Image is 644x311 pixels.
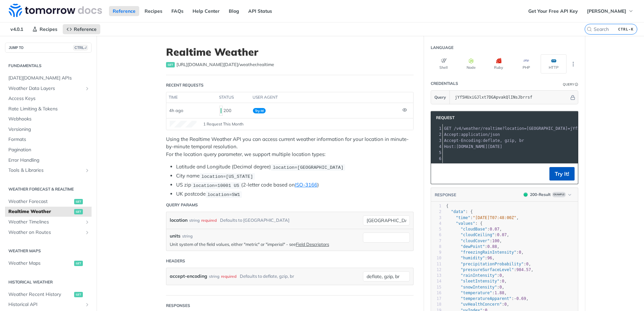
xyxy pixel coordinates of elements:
[444,132,461,137] span: Accept:
[513,54,539,73] button: PHP
[8,157,90,164] span: Error Handling
[431,209,441,215] div: 2
[201,174,253,179] span: location=[US_STATE]
[431,138,442,144] div: 3
[296,242,329,247] a: Field Descriptors
[530,192,551,198] div: 200 - Result
[176,61,274,68] span: https://api.tomorrow.io/v4/weather/realtime
[5,290,92,300] a: Weather Recent Historyget
[549,167,575,180] button: Try It!
[446,244,499,249] span: : ,
[85,219,90,225] button: Show subpages for Weather Timelines
[176,163,414,171] li: Latitude and Longitude (Decimal degree)
[8,85,83,92] span: Weather Data Layers
[5,207,92,217] a: Realtime Weatherget
[207,192,240,197] span: location=SW1
[8,126,90,133] span: Versioning
[444,138,483,143] span: Accept-Encoding:
[563,82,578,87] div: QueryInformation
[519,250,521,255] span: 0
[446,221,482,226] span: : {
[431,150,442,156] div: 5
[176,181,414,189] li: US zip (2-letter code based on )
[85,302,90,307] button: Show subpages for Historical API
[431,132,442,138] div: 2
[170,121,197,127] canvas: Line Graph
[431,156,442,162] div: 6
[253,108,266,113] span: Try It!
[73,45,88,50] span: CTRL-/
[451,91,569,104] input: apikey
[8,198,72,205] span: Weather Forecast
[504,302,506,307] span: 0
[5,94,92,104] a: Access Keys
[483,138,524,143] span: deflate, gzip, br
[5,186,92,192] h2: Weather Forecast & realtime
[517,267,531,272] span: 984.57
[5,155,92,165] a: Error Handling
[517,296,526,301] span: 0.69
[514,296,516,301] span: -
[461,227,487,231] span: "cloudBase"
[203,121,244,127] span: 1 Request This Month
[166,92,217,103] th: time
[616,26,635,33] kbd: CTRL-K
[431,255,441,261] div: 10
[74,26,97,32] span: Reference
[444,126,451,131] span: GET
[446,302,509,307] span: : ,
[8,95,90,102] span: Access Keys
[431,232,441,238] div: 6
[74,209,83,214] span: get
[461,267,514,272] span: "pressureSurfaceLevel"
[446,204,448,208] span: {
[141,6,166,16] a: Recipes
[431,91,450,104] button: Query
[9,4,102,17] img: Tomorrow.io Weather API Docs
[461,296,512,301] span: "temperatureApparent"
[434,94,446,100] span: Query
[569,94,576,101] button: Hide
[189,6,223,16] a: Help Center
[166,46,414,58] h1: Realtime Weather
[8,229,83,236] span: Weather on Routes
[5,114,92,124] a: Webhooks
[446,215,519,220] span: : ,
[5,227,92,238] a: Weather on RoutesShow subpages for Weather on Routes
[8,219,83,225] span: Weather Timelines
[74,199,83,204] span: get
[461,273,497,278] span: "rainIntensity"
[170,215,187,225] label: location
[552,192,566,197] span: Example
[273,165,343,170] span: location=[GEOGRAPHIC_DATA]
[431,54,457,73] button: Shell
[8,147,90,153] span: Pagination
[431,221,441,226] div: 4
[446,285,504,290] span: : ,
[5,63,92,69] h2: Fundamentals
[568,59,578,69] button: More Languages
[446,227,502,231] span: : ,
[170,271,207,281] label: accept-encoding
[526,262,528,266] span: 0
[431,81,458,87] div: Credentials
[434,169,444,179] button: Copy to clipboard
[456,144,502,149] span: [DOMAIN_NAME][DATE]
[8,291,72,298] span: Weather Recent History
[74,261,83,266] span: get
[250,92,400,103] th: user agent
[434,192,457,198] button: RESPONSE
[446,232,509,237] span: : ,
[458,54,484,73] button: Node
[431,215,441,221] div: 3
[486,54,512,73] button: Ruby
[109,6,139,16] a: Reference
[85,168,90,173] button: Show subpages for Tools & Libraries
[431,238,441,244] div: 7
[170,232,180,240] label: units
[168,6,187,16] a: FAQs
[473,215,517,220] span: "[DATE]T07:48:00Z"
[446,239,502,243] span: : ,
[541,54,567,73] button: HTTP
[5,217,92,227] a: Weather TimelinesShow subpages for Weather Timelines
